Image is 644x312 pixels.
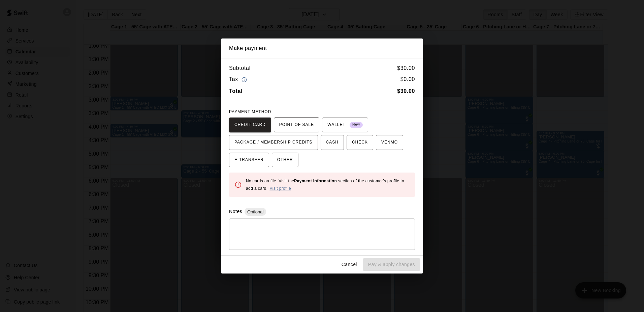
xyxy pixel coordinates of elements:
button: WALLET New [322,118,368,132]
h6: Tax [229,75,249,84]
button: Cancel [339,258,360,271]
h2: Make payment [221,38,423,58]
span: New [350,120,363,129]
span: WALLET [327,120,363,130]
span: CASH [326,137,339,148]
button: CHECK [347,135,373,150]
b: $ 30.00 [397,88,415,94]
button: E-TRANSFER [229,153,269,167]
span: OTHER [277,155,293,165]
span: No cards on file. Visit the section of the customer's profile to add a card. [246,179,404,191]
h6: Subtotal [229,64,251,73]
button: PACKAGE / MEMBERSHIP CREDITS [229,135,318,150]
span: CHECK [352,137,368,148]
button: OTHER [272,153,298,167]
b: Payment Information [294,179,337,183]
span: PAYMENT METHOD [229,109,271,114]
span: PACKAGE / MEMBERSHIP CREDITS [234,137,313,148]
span: E-TRANSFER [234,155,264,165]
button: VENMO [376,135,403,150]
button: POINT OF SALE [274,118,319,132]
a: Visit profile [269,186,291,191]
h6: $ 30.00 [397,64,415,73]
span: CREDIT CARD [234,120,266,130]
span: POINT OF SALE [279,120,314,130]
button: CASH [321,135,344,150]
span: VENMO [381,137,398,148]
button: CREDIT CARD [229,118,271,132]
h6: $ 0.00 [400,75,415,84]
b: Total [229,88,243,94]
span: Optional [245,209,266,214]
label: Notes [229,209,242,214]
